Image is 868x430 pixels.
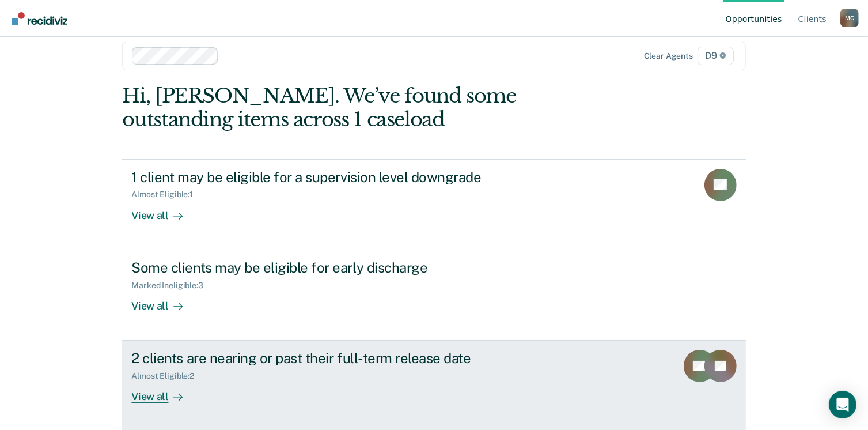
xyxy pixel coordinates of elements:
div: 1 client may be eligible for a supervision level downgrade [131,169,536,186]
div: View all [131,381,196,403]
div: Almost Eligible : 2 [131,371,203,381]
div: View all [131,290,196,312]
div: Marked Ineligible : 3 [131,281,212,291]
img: Recidiviz [12,12,67,25]
div: 2 clients are nearing or past their full-term release date [131,350,536,367]
a: Some clients may be eligible for early dischargeMarked Ineligible:3View all [122,250,745,341]
div: Open Intercom Messenger [829,391,856,418]
div: Hi, [PERSON_NAME]. We’ve found some outstanding items across 1 caseload [122,84,621,131]
div: Some clients may be eligible for early discharge [131,259,536,276]
div: View all [131,199,196,222]
span: D9 [698,47,734,65]
div: Clear agents [644,51,693,61]
div: M C [840,9,859,27]
button: Profile dropdown button [840,9,859,27]
a: 1 client may be eligible for a supervision level downgradeAlmost Eligible:1View all [122,159,745,250]
div: Almost Eligible : 1 [131,190,202,199]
